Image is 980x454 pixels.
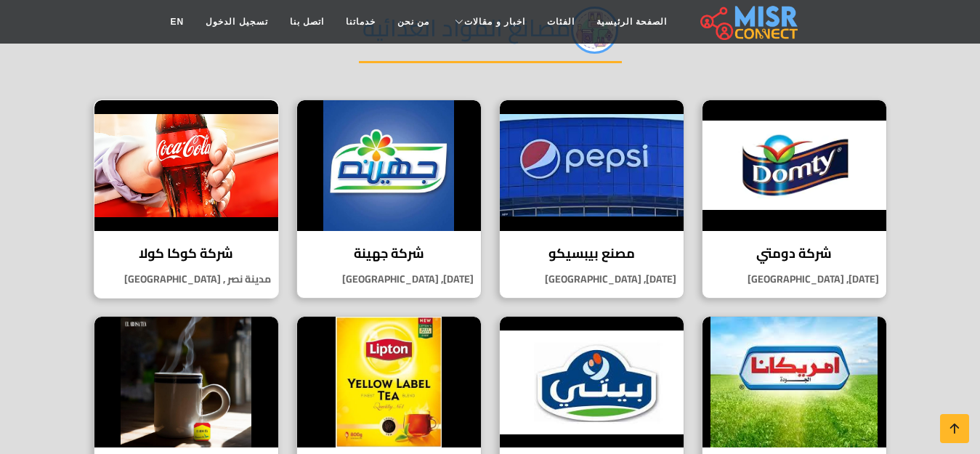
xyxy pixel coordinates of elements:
[500,100,684,231] img: مصنع بيبسيكو
[490,100,693,299] a: مصنع بيبسيكو مصنع بيبسيكو [DATE], [GEOGRAPHIC_DATA]
[94,272,278,287] p: مدينة نصر , [GEOGRAPHIC_DATA]
[500,272,684,287] p: [DATE], [GEOGRAPHIC_DATA]
[536,8,586,36] a: الفئات
[702,272,886,287] p: [DATE], [GEOGRAPHIC_DATA]
[160,8,195,36] a: EN
[586,8,678,36] a: الصفحة الرئيسية
[297,272,481,287] p: [DATE], [GEOGRAPHIC_DATA]
[693,100,896,299] a: شركة دومتي شركة دومتي [DATE], [GEOGRAPHIC_DATA]
[335,8,386,36] a: خدماتنا
[440,8,536,36] a: اخبار و مقالات
[308,246,470,262] h4: شركة جهينة
[297,100,481,231] img: شركة جهينة
[288,100,490,299] a: شركة جهينة شركة جهينة [DATE], [GEOGRAPHIC_DATA]
[279,8,335,36] a: اتصل بنا
[511,246,673,262] h4: مصنع بيبسيكو
[94,100,278,231] img: شركة كوكا كولا
[464,15,525,28] span: اخبار و مقالات
[297,317,481,447] img: مصنع شاي لبتون
[713,246,875,262] h4: شركة دومتي
[105,246,267,262] h4: شركة كوكا كولا
[702,100,886,231] img: شركة دومتي
[94,317,278,447] img: مصنع شاي العروسة
[195,8,278,36] a: تسجيل الدخول
[386,8,440,36] a: من نحن
[500,317,684,447] img: مصنع "بيتي" للألبان
[85,100,288,299] a: شركة كوكا كولا شركة كوكا كولا مدينة نصر , [GEOGRAPHIC_DATA]
[700,4,798,40] img: main.misr_connect
[702,317,886,447] img: شركة أمريكانا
